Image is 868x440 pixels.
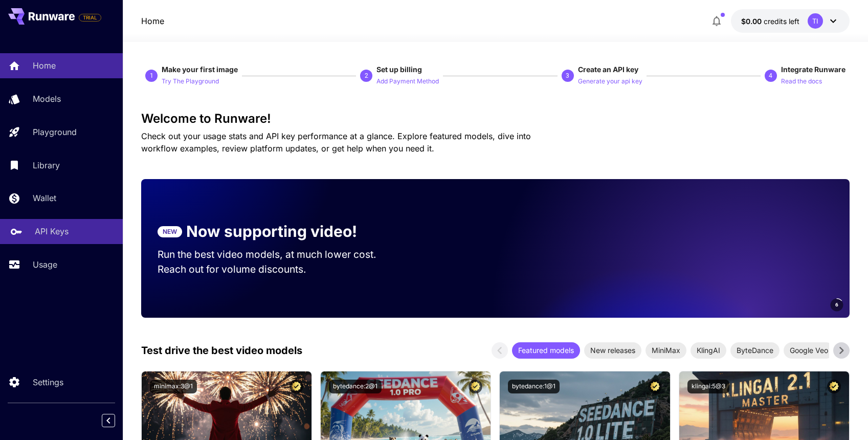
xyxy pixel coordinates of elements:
div: Google Veo [784,342,834,359]
p: Usage [33,258,57,271]
p: Read the docs [781,77,822,86]
button: Add Payment Method [376,75,439,87]
p: Settings [33,376,63,388]
button: Certified Model – Vetted for best performance and includes a commercial license. [469,380,482,393]
a: Home [141,15,164,27]
p: API Keys [35,225,69,237]
nav: breadcrumb [141,15,164,27]
p: Test drive the best video models [141,343,302,358]
span: TRIAL [79,14,101,21]
span: credits left [764,17,799,26]
p: Wallet [33,192,56,204]
p: Library [33,159,60,171]
p: 2 [365,71,368,80]
span: 6 [835,301,838,309]
p: Reach out for volume discounts. [158,262,396,277]
p: Home [33,59,56,72]
button: bytedance:2@1 [329,380,382,393]
button: Certified Model – Vetted for best performance and includes a commercial license. [290,380,303,393]
span: Featured models [512,345,580,356]
span: MiniMax [646,345,686,356]
p: Add Payment Method [376,77,439,86]
span: ByteDance [730,345,780,356]
p: Try The Playground [162,77,219,86]
p: Generate your api key [578,77,642,86]
button: Try The Playground [162,75,219,87]
div: TI [808,13,823,29]
span: KlingAI [691,345,726,356]
button: $0.00TI [731,9,850,33]
p: Now supporting video! [186,220,357,243]
span: Set up billing [376,65,422,74]
span: New releases [584,345,641,356]
p: 1 [150,71,153,80]
button: minimax:3@1 [150,380,197,393]
h3: Welcome to Runware! [141,112,849,126]
span: Check out your usage stats and API key performance at a glance. Explore featured models, dive int... [141,131,531,153]
div: MiniMax [646,342,686,359]
p: Models [33,93,61,105]
button: klingai:5@3 [687,380,729,393]
span: $0.00 [741,17,764,26]
button: Collapse sidebar [102,414,115,427]
p: NEW [163,227,177,236]
button: Read the docs [781,75,822,87]
button: Generate your api key [578,75,642,87]
span: Integrate Runware [781,65,845,74]
span: Google Veo [784,345,834,356]
button: bytedance:1@1 [508,380,560,393]
span: Make your first image [162,65,238,74]
div: Featured models [512,342,580,359]
div: Collapse sidebar [109,411,123,430]
p: Run the best video models, at much lower cost. [158,247,396,262]
p: 3 [566,71,569,80]
div: ByteDance [730,342,780,359]
p: 4 [769,71,772,80]
div: KlingAI [691,342,726,359]
span: Add your payment card to enable full platform functionality. [79,11,101,24]
p: Playground [33,126,77,138]
div: $0.00 [741,16,799,27]
button: Certified Model – Vetted for best performance and includes a commercial license. [827,380,841,393]
div: New releases [584,342,641,359]
button: Certified Model – Vetted for best performance and includes a commercial license. [648,380,662,393]
span: Create an API key [578,65,638,74]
